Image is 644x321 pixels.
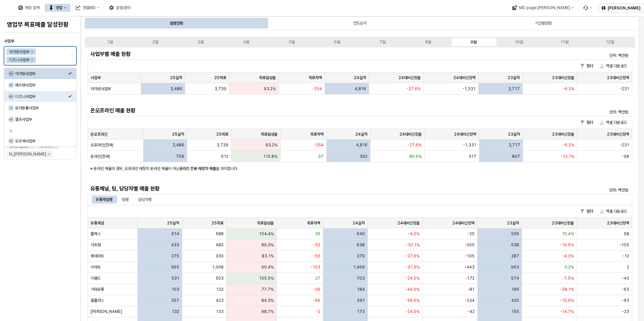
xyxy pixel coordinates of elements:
[91,220,104,226] span: 유통채널
[4,39,14,43] span: 사업부
[578,118,596,127] button: 필터
[269,18,451,29] div: 연도요약
[15,71,68,76] div: 아가방사업부
[454,132,476,137] span: 24대비신장액
[312,86,322,92] span: -254
[451,39,496,45] label: 9월
[216,231,224,237] span: 588
[360,39,406,45] label: 7월
[265,142,278,148] span: 93.2%
[243,40,249,44] div: 4월
[224,39,269,45] label: 4월
[15,94,68,99] div: 디즈니사업부
[91,132,107,137] span: 온오프라인
[622,276,629,281] span: -43
[496,39,542,45] label: 10월
[468,231,475,237] span: -25
[578,62,596,70] button: 필터
[515,40,523,44] div: 10월
[607,220,629,226] span: 23대비신장액
[563,142,574,148] span: -6.2%
[171,276,179,281] span: 531
[9,71,13,76] span: A1
[315,39,360,45] label: 6월
[315,276,320,281] span: 27
[620,86,629,92] span: -231
[465,242,475,248] span: -205
[118,195,133,204] div: 팀별
[91,253,104,259] span: 롯데마트
[406,253,420,259] span: -27.6%
[31,59,33,61] div: Remove 디즈니사업부
[30,145,33,147] div: Remove 해외브랜드2
[179,166,216,171] strong: 온라인 전용 매장의 매출
[508,75,520,80] span: 23실적
[315,231,320,237] span: 26
[122,195,129,204] div: 팀별
[216,298,224,303] span: 423
[597,62,630,70] button: 엑셀 다운로드
[334,40,340,44] div: 6월
[216,276,224,281] span: 503
[380,40,386,44] div: 7월
[469,154,476,159] span: 317
[465,298,475,303] span: -234
[259,276,274,281] span: 105.5%
[170,19,183,27] div: 월별현황
[509,142,520,148] span: 3,717
[214,75,226,80] span: 25목표
[452,18,634,29] div: 기간별현황
[116,5,131,10] div: 설정/관리
[212,220,224,226] span: 25목표
[9,94,13,99] span: DS
[289,40,295,44] div: 5월
[562,231,574,237] span: 10.4%
[471,40,477,44] div: 9월
[261,309,274,314] span: 98.7%
[357,253,365,259] span: 379
[221,154,228,159] span: 612
[264,86,276,92] span: 93.2%
[311,264,320,270] span: -103
[406,264,420,270] span: -31.5%
[261,242,274,248] span: 89.3%
[263,154,278,159] span: 115.8%
[511,309,519,314] span: 155
[562,253,574,259] span: -4.3%
[91,264,101,270] span: 이마트
[607,132,629,137] span: 23대비신장액
[171,264,179,270] span: 965
[406,309,420,314] span: -24.0%
[316,309,320,314] span: -2
[508,86,520,92] span: 3,717
[170,75,182,80] span: 25실적
[87,39,133,45] label: 1월
[259,231,274,237] span: 104.4%
[91,309,122,314] span: [PERSON_NAME]
[622,309,629,314] span: -23
[560,298,574,303] span: -15.0%
[624,231,629,237] span: 58
[597,207,630,215] button: 엑셀 다운로드
[91,276,101,281] span: 이랜드
[552,220,574,226] span: 23대비신장율
[90,51,493,58] h5: 사업부별 매출 현황
[452,220,475,226] span: 24대비신장액
[357,309,365,314] span: 173
[511,242,519,248] span: 538
[9,106,13,110] span: A
[172,142,184,148] span: 3,486
[587,39,633,45] label: 12월
[453,75,476,80] span: 24대비신장액
[261,264,274,270] span: 90.4%
[9,139,13,143] span: A9
[176,154,184,159] span: 709
[313,287,320,292] span: -29
[500,52,628,59] p: 단위: 백만원
[216,309,224,314] span: 133
[627,264,629,270] span: 2
[408,142,422,148] span: -27.6%
[212,264,224,270] span: 1,068
[261,287,274,292] span: 77.7%
[399,132,422,137] span: 24대비신장율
